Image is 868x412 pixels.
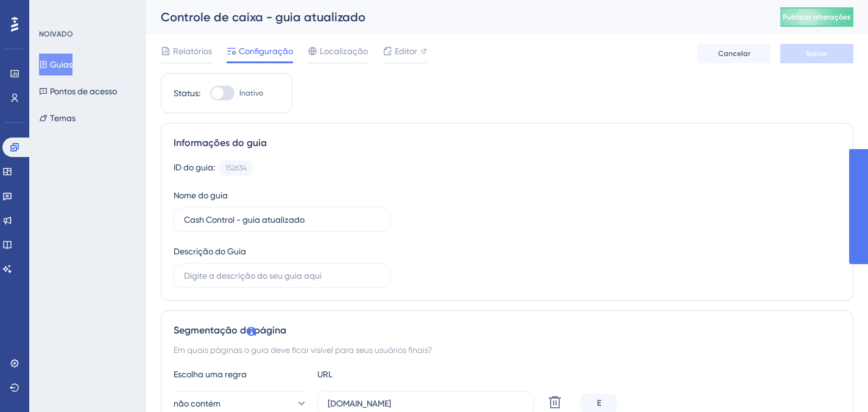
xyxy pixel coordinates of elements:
[328,397,524,410] input: seusite.com/caminho
[806,49,828,58] font: Salvar
[174,137,267,148] font: Informações do guia
[39,107,76,129] button: Temas
[320,46,368,56] font: Localização
[50,60,72,69] font: Guias
[161,10,365,24] font: Controle de caixa - guia atualizado
[597,398,601,408] font: E
[174,369,247,379] font: Escolha uma regra
[317,369,333,379] font: URL
[718,49,750,58] font: Cancelar
[174,246,246,256] font: Descrição do Guia
[780,7,853,27] button: Publicar alterações
[225,164,247,172] font: 152634
[817,364,853,400] iframe: Iniciador do Assistente de IA do UserGuiding
[174,88,200,98] font: Status:
[239,89,263,97] font: Inativo
[39,54,72,75] button: Guias
[780,44,853,63] button: Salvar
[184,213,380,226] input: Digite o nome do seu guia aqui
[184,269,380,282] input: Digite a descrição do seu guia aqui
[174,345,432,355] font: Em quais páginas o guia deve ficar visível para seus usuários finais?
[395,46,417,56] font: Editor
[174,162,215,172] font: ID do guia:
[783,13,851,21] font: Publicar alterações
[39,30,73,38] font: NOIVADO
[50,113,76,123] font: Temas
[239,46,293,56] font: Configuração
[174,190,228,200] font: Nome do guia
[39,80,117,102] button: Pontos de acesso
[697,44,771,63] button: Cancelar
[174,399,221,408] font: não contém
[174,324,286,336] font: Segmentação de página
[50,86,117,96] font: Pontos de acesso
[173,46,212,56] font: Relatórios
